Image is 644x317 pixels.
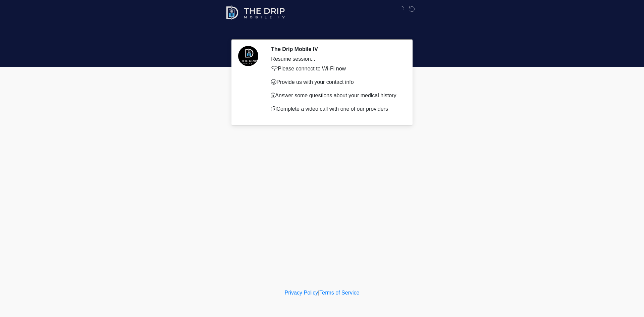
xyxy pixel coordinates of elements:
p: Provide us with your contact info [271,78,401,86]
a: Terms of Service [319,290,359,296]
a: | [318,290,319,296]
div: Resume session... [271,55,401,63]
img: The Drip Mobile IV Logo [226,5,285,20]
p: Answer some questions about your medical history [271,92,401,100]
img: Agent Avatar [238,46,258,66]
p: Complete a video call with one of our providers [271,105,401,113]
h2: The Drip Mobile IV [271,46,401,52]
h1: ‎ ‎ ‎ [228,24,416,37]
p: Please connect to Wi-Fi now [271,65,401,73]
a: Privacy Policy [285,290,318,296]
